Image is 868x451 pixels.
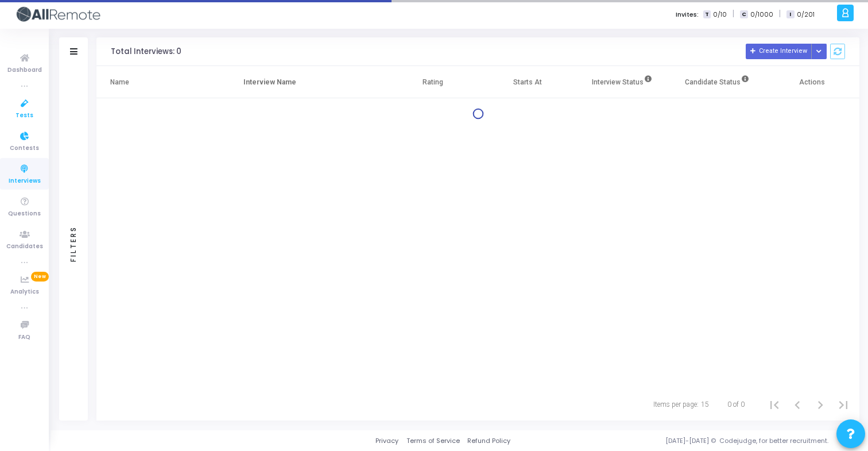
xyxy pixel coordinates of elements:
th: Candidate Status [670,66,765,98]
div: Filters [68,180,79,307]
button: Next page [809,393,832,416]
label: Invites: [676,10,699,20]
span: Interviews [9,176,41,186]
button: Last page [832,393,855,416]
img: logo [14,3,100,26]
th: Interview Name [230,66,386,98]
span: Analytics [10,287,39,297]
th: Starts At [480,66,575,98]
span: Tests [15,111,33,121]
th: Interview Status [575,66,669,98]
span: New [31,272,49,282]
span: Candidates [6,242,43,252]
span: T [703,10,711,19]
span: C [740,10,747,19]
button: Create Interview [746,44,812,59]
th: Name [96,66,230,98]
a: Terms of Service [406,436,460,446]
span: | [779,8,781,20]
button: First page [763,393,786,416]
span: FAQ [18,333,30,342]
span: Contests [10,144,39,153]
th: Actions [765,66,859,98]
span: 0/10 [713,10,727,20]
span: I [786,10,794,19]
div: 15 [701,399,709,410]
span: 0/1000 [750,10,773,20]
div: [DATE]-[DATE] © Codejudge, for better recruitment. [510,436,854,446]
span: Questions [8,209,41,219]
a: Refund Policy [467,436,510,446]
a: Privacy [375,436,398,446]
div: Button group with nested dropdown [811,44,827,59]
span: Dashboard [7,65,42,75]
span: 0/201 [797,10,815,20]
th: Rating [385,66,480,98]
div: 0 of 0 [727,399,745,410]
span: | [733,8,734,20]
div: Items per page: [653,399,699,410]
button: Previous page [786,393,809,416]
div: Total Interviews: 0 [111,47,181,56]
